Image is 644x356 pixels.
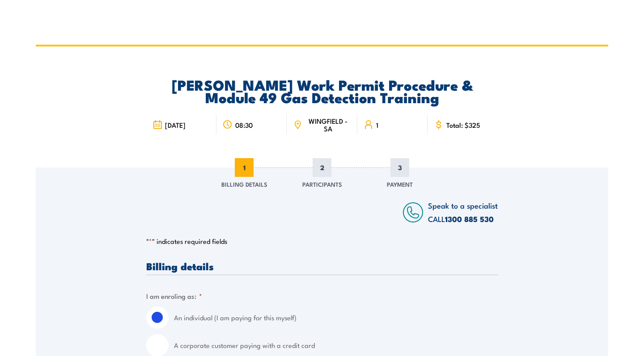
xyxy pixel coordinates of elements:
span: Total: $325 [446,121,480,129]
h2: [PERSON_NAME] Work Permit Procedure & Module 49 Gas Detection Training [146,78,498,103]
span: 1 [235,158,254,177]
span: 08:30 [235,121,253,129]
p: " " indicates required fields [146,237,498,246]
span: Payment [387,180,413,188]
span: [DATE] [165,121,186,129]
span: Speak to a specialist CALL [428,200,498,224]
h3: Billing details [146,261,498,271]
label: An individual (I am paying for this myself) [174,306,498,329]
a: 1300 885 530 [445,213,494,225]
span: 3 [390,158,409,177]
span: Billing Details [221,180,267,188]
legend: I am enroling as: [146,291,202,301]
span: Participants [302,180,342,188]
span: 2 [313,158,331,177]
span: WINGFIELD - SA [305,117,351,132]
span: 1 [376,121,378,129]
